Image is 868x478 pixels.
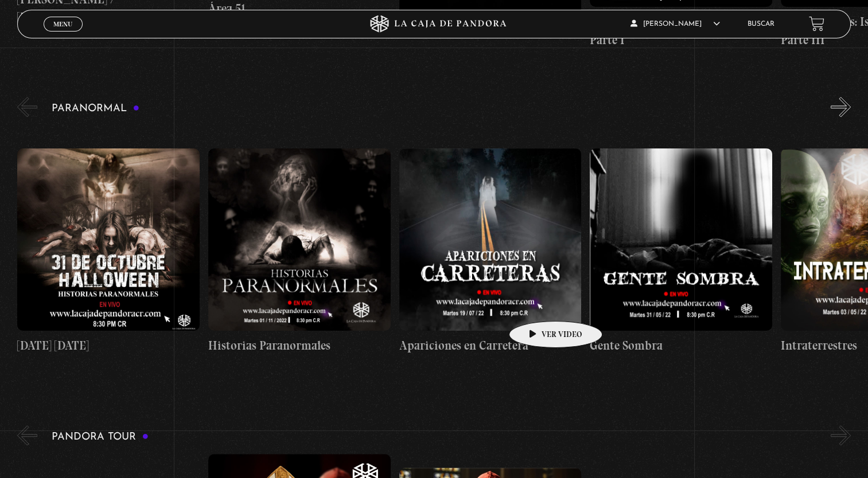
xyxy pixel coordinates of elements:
h4: [DATE] [DATE] [17,336,200,355]
span: Cerrar [49,30,76,38]
h3: Pandora Tour [52,432,149,442]
span: Menu [53,21,72,28]
span: [PERSON_NAME] [630,21,720,28]
a: Buscar [748,21,774,28]
h4: Historias Paranormales [208,336,391,355]
a: Gente Sombra [590,126,772,377]
a: Apariciones en Carretera [399,126,582,377]
h3: Paranormal [52,103,139,114]
h4: Gente Sombra [590,336,772,355]
button: Previous [17,97,37,117]
a: View your shopping cart [809,16,824,32]
button: Next [831,425,851,445]
button: Next [831,97,851,117]
a: Historias Paranormales [208,126,391,377]
a: [DATE] [DATE] [17,126,200,377]
button: Previous [17,425,37,445]
h4: Apariciones en Carretera [399,336,582,355]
